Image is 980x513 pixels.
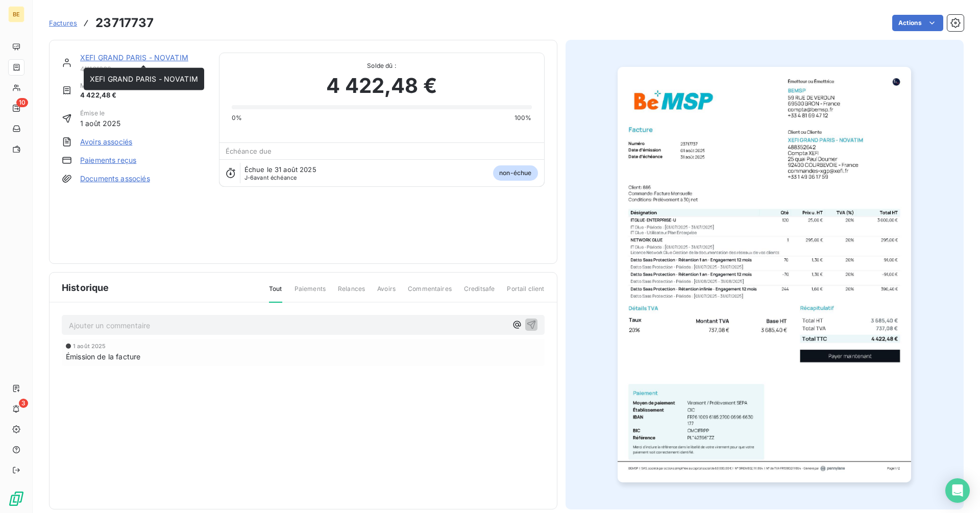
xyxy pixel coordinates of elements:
[19,399,28,408] span: 3
[244,175,297,181] span: avant échéance
[16,98,28,107] span: 10
[232,113,242,123] span: 0%
[514,113,532,123] span: 100%
[408,284,452,302] span: Commentaires
[326,70,437,101] span: 4 422,48 €
[80,81,122,90] span: Montant initial
[49,19,77,27] span: Factures
[269,284,282,303] span: Tout
[66,351,140,362] span: Émission de la facture
[377,284,396,302] span: Avoirs
[8,6,24,22] div: BE
[232,61,532,70] span: Solde dû :
[892,15,943,31] button: Actions
[493,165,537,181] span: non-échue
[73,343,106,349] span: 1 août 2025
[80,53,188,62] a: XEFI GRAND PARIS - NOVATIM
[95,14,154,32] h3: 23717737
[295,284,326,302] span: Paiements
[80,137,132,147] a: Avoirs associés
[244,165,316,174] span: Échue le 31 août 2025
[80,118,121,129] span: 1 août 2025
[90,75,198,83] span: XEFI GRAND PARIS - NOVATIM
[80,155,136,165] a: Paiements reçus
[618,67,911,482] img: invoice_thumbnail
[338,284,365,302] span: Relances
[49,18,77,28] a: Factures
[244,174,254,181] span: J-6
[80,65,207,73] span: 411161862
[507,284,544,302] span: Portail client
[8,491,24,507] img: Logo LeanPay
[80,174,150,184] a: Documents associés
[80,90,122,101] span: 4 422,48 €
[945,478,970,503] div: Open Intercom Messenger
[80,109,121,118] span: Émise le
[464,284,495,302] span: Creditsafe
[8,100,24,116] a: 10
[62,281,109,295] span: Historique
[226,147,272,155] span: Échéance due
